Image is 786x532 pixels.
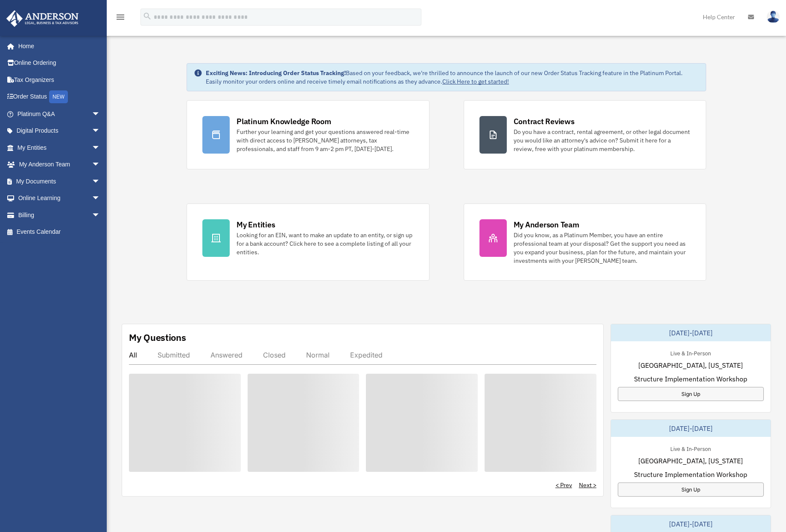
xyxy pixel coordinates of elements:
strong: Exciting News: Introducing Order Status Tracking! [206,69,346,77]
i: menu [115,12,126,22]
a: Tax Organizers [6,71,113,88]
a: My Documentsarrow_drop_down [6,173,113,190]
a: Platinum Knowledge Room Further your learning and get your questions answered real-time with dire... [187,100,429,169]
a: Sign Up [618,483,764,497]
span: Structure Implementation Workshop [634,469,747,480]
div: Answered [210,351,243,359]
div: All [129,351,137,359]
a: Events Calendar [6,224,113,241]
span: arrow_drop_down [92,139,109,157]
a: My Anderson Team Did you know, as a Platinum Member, you have an entire professional team at your... [464,203,706,281]
div: Expedited [350,351,383,359]
span: arrow_drop_down [92,173,109,190]
div: Do you have a contract, rental agreement, or other legal document you would like an attorney's ad... [514,128,690,153]
div: Submitted [158,351,190,359]
a: menu [115,15,126,22]
span: arrow_drop_down [92,105,109,123]
a: My Anderson Teamarrow_drop_down [6,156,113,173]
div: Did you know, as a Platinum Member, you have an entire professional team at your disposal? Get th... [514,231,690,265]
a: Next > [579,481,596,489]
i: search [143,12,152,21]
a: Online Ordering [6,55,113,72]
a: My Entitiesarrow_drop_down [6,139,113,156]
div: Contract Reviews [514,116,575,127]
a: Home [6,38,109,55]
div: Closed [263,351,286,359]
span: arrow_drop_down [92,190,109,207]
div: Based on your feedback, we're thrilled to announce the launch of our new Order Status Tracking fe... [206,69,699,86]
span: [GEOGRAPHIC_DATA], [US_STATE] [638,456,743,466]
span: Structure Implementation Workshop [634,374,747,384]
a: Order StatusNEW [6,88,113,106]
img: User Pic [767,11,780,23]
a: Platinum Q&Aarrow_drop_down [6,105,113,122]
div: [DATE]-[DATE] [611,420,771,437]
div: NEW [49,90,68,103]
div: My Anderson Team [514,219,579,230]
div: Looking for an EIN, want to make an update to an entity, or sign up for a bank account? Click her... [237,231,413,256]
a: Click Here to get started! [442,78,509,85]
a: Contract Reviews Do you have a contract, rental agreement, or other legal document you would like... [464,100,706,169]
a: < Prev [555,481,572,489]
span: [GEOGRAPHIC_DATA], [US_STATE] [638,360,743,370]
span: arrow_drop_down [92,122,109,140]
div: Live & In-Person [663,444,718,453]
a: Online Learningarrow_drop_down [6,190,113,207]
img: Anderson Advisors Platinum Portal [4,10,81,27]
a: Billingarrow_drop_down [6,206,113,224]
a: My Entities Looking for an EIN, want to make an update to an entity, or sign up for a bank accoun... [187,203,429,281]
div: My Questions [129,331,186,344]
div: My Entities [237,219,275,230]
span: arrow_drop_down [92,206,109,224]
div: Live & In-Person [663,348,718,357]
div: Platinum Knowledge Room [237,116,331,127]
a: Digital Productsarrow_drop_down [6,122,113,140]
div: Normal [306,351,330,359]
div: [DATE]-[DATE] [611,324,771,341]
a: Sign Up [618,387,764,401]
span: arrow_drop_down [92,156,109,174]
div: Further your learning and get your questions answered real-time with direct access to [PERSON_NAM... [237,128,413,153]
